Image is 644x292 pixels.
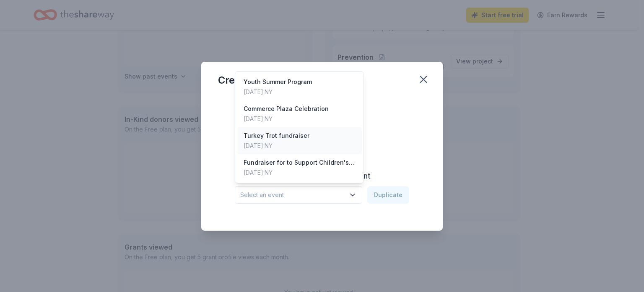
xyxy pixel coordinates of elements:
span: Select an event [240,190,345,200]
div: Fundraiser for to Support Children's Mental Health and Wellness [244,158,355,168]
div: Youth Summer Program [244,77,312,87]
div: [DATE] · NY [244,168,355,178]
div: Turkey Trot fundraiser [244,131,309,141]
div: [DATE] · NY [244,141,309,151]
button: Select an event [235,186,362,204]
div: [DATE] · NY [244,114,329,124]
div: [DATE] · NY [244,87,312,97]
div: Commerce Plaza Celebration [244,104,329,114]
div: Select an event [235,71,364,183]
